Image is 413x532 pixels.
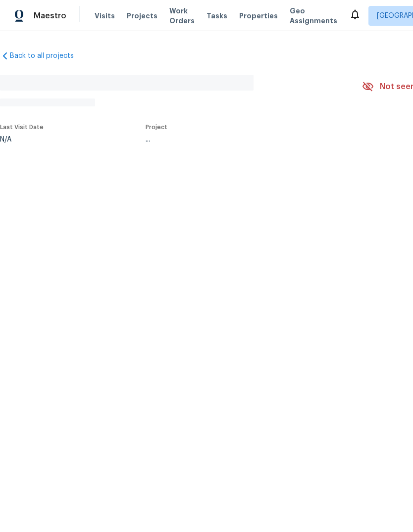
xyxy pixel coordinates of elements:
[169,6,195,26] span: Work Orders
[95,11,115,21] span: Visits
[206,12,227,19] span: Tasks
[146,136,336,143] div: ...
[290,6,337,26] span: Geo Assignments
[127,11,157,21] span: Projects
[146,124,167,130] span: Project
[34,11,66,21] span: Maestro
[239,11,278,21] span: Properties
